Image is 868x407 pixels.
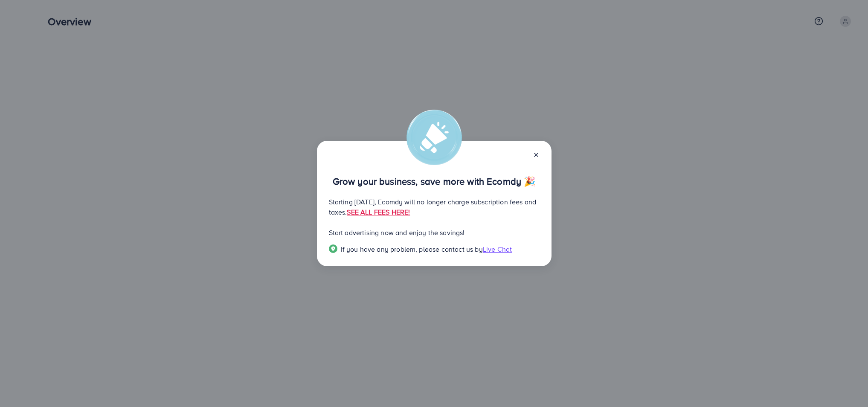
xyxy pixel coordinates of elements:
[329,176,540,186] p: Grow your business, save more with Ecomdy 🎉
[483,244,512,254] span: Live Chat
[406,110,462,165] img: alert
[329,244,337,253] img: Popup guide
[329,227,540,238] p: Start advertising now and enjoy the savings!
[329,197,540,217] p: Starting [DATE], Ecomdy will no longer charge subscription fees and taxes.
[341,244,483,254] span: If you have any problem, please contact us by
[347,207,410,217] a: SEE ALL FEES HERE!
